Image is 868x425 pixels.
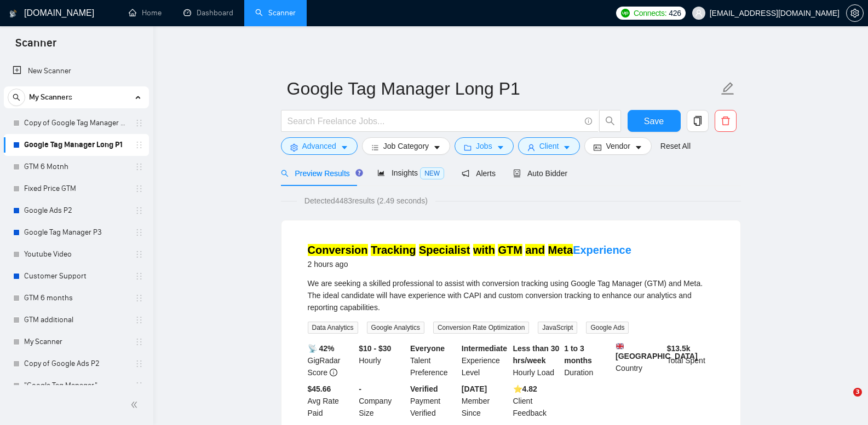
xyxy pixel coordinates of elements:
span: folder [464,143,472,152]
span: Client [539,140,559,152]
span: holder [135,337,143,346]
div: Member Since [459,383,511,419]
span: search [600,116,620,126]
span: user [527,143,535,152]
div: Total Spent [665,342,716,379]
span: Scanner [7,35,65,58]
a: Google Ads P2 [24,200,128,222]
mark: Meta [548,244,573,256]
span: edit [721,81,735,96]
span: holder [135,141,143,149]
a: searchScanner [255,8,296,18]
div: Company Size [357,383,408,419]
a: Copy of Google Tag Manager Long P1 [24,112,128,134]
span: holder [135,272,143,281]
img: 🇬🇧 [616,342,624,350]
div: Country [613,342,665,379]
span: Insights [377,168,444,177]
span: search [8,94,25,101]
button: userClientcaret-down [518,137,580,155]
span: caret-down [563,143,571,152]
b: $10 - $30 [359,344,391,353]
span: JavaScript [538,322,577,334]
span: Google Analytics [367,322,424,334]
a: dashboardDashboard [183,8,233,18]
span: Google Ads [586,322,629,334]
a: GTM additional [24,309,128,331]
button: copy [687,110,709,132]
b: Intermediate [462,344,507,353]
a: GTM 6 months [24,287,128,309]
button: idcardVendorcaret-down [584,137,651,155]
b: $ 13.5k [667,344,691,353]
span: caret-down [341,143,348,152]
a: Youtube Video [24,243,128,265]
span: Preview Results [281,169,360,178]
span: NEW [420,167,444,179]
span: idcard [594,143,601,152]
a: Conversion Tracking Specialist with GTM and MetaExperience [308,244,631,256]
iframe: Intercom live chat [831,388,857,414]
mark: with [473,244,495,256]
span: Alerts [462,169,496,178]
span: Advanced [302,140,336,152]
span: holder [135,228,143,237]
mark: Tracking [371,244,416,256]
span: caret-down [497,143,504,152]
span: double-left [130,399,141,410]
a: GTM 6 Motnh [24,156,128,178]
span: user [695,9,703,17]
b: - [359,385,361,393]
mark: Conversion [308,244,368,256]
span: Conversion Rate Optimization [433,322,529,334]
div: Talent Preference [408,342,459,379]
span: holder [135,359,143,368]
span: holder [135,162,143,171]
span: info-circle [330,369,337,376]
button: Save [628,110,681,132]
span: Vendor [606,140,630,152]
span: info-circle [585,118,592,125]
b: [DATE] [462,385,487,393]
span: holder [135,250,143,259]
mark: and [525,244,545,256]
span: Data Analytics [308,322,358,334]
span: holder [135,184,143,193]
span: holder [135,316,143,324]
div: Hourly [357,342,408,379]
a: Reset All [660,140,691,152]
button: setting [846,4,864,22]
span: delete [715,116,736,126]
div: GigRadar Score [306,342,357,379]
mark: Specialist [419,244,470,256]
a: Fixed Price GTM [24,178,128,200]
button: search [8,89,25,106]
div: Client Feedback [511,383,562,419]
span: robot [513,170,521,177]
b: 📡 42% [308,344,335,353]
div: Duration [562,342,613,379]
span: Save [644,114,664,128]
span: caret-down [433,143,441,152]
a: New Scanner [13,60,140,82]
a: "Google Tag Manager" [24,375,128,397]
span: Detected 4483 results (2.49 seconds) [297,195,435,207]
a: Customer Support [24,265,128,287]
a: Copy of Google Ads P2 [24,353,128,375]
div: Avg Rate Paid [306,383,357,419]
span: search [281,170,289,177]
li: New Scanner [4,60,149,82]
span: notification [462,170,469,177]
span: setting [290,143,298,152]
span: holder [135,206,143,215]
a: homeHome [129,8,162,18]
button: search [599,110,621,132]
span: 3 [853,388,862,397]
button: settingAdvancedcaret-down [281,137,358,155]
a: Google Tag Manager P3 [24,222,128,243]
input: Scanner name... [287,75,718,102]
span: area-chart [377,169,385,177]
span: caret-down [635,143,642,152]
span: 426 [669,7,681,19]
b: Everyone [410,344,445,353]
